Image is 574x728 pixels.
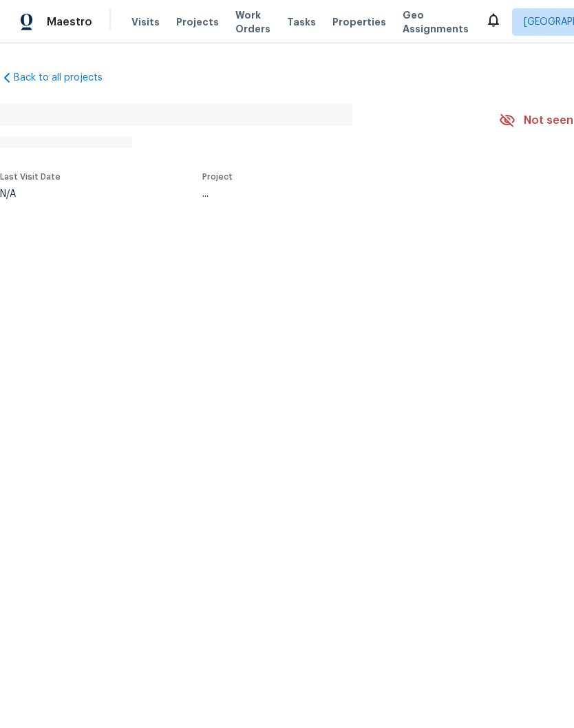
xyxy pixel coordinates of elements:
[47,15,92,29] span: Maestro
[287,17,316,27] span: Tasks
[176,15,219,29] span: Projects
[332,15,386,29] span: Properties
[202,173,233,181] span: Project
[202,189,467,199] div: ...
[131,15,160,29] span: Visits
[403,8,469,36] span: Geo Assignments
[235,8,270,36] span: Work Orders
